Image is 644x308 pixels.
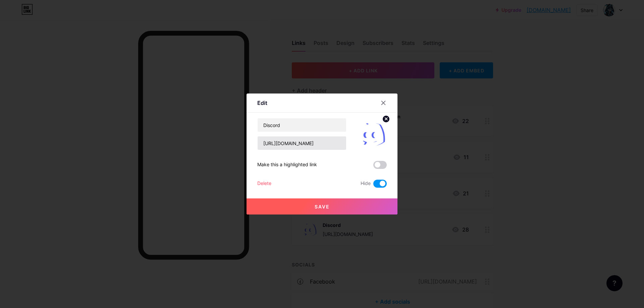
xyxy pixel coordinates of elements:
span: Hide [361,180,371,188]
span: Save [315,204,330,209]
button: Save [247,198,397,214]
input: URL [258,136,346,150]
div: Make this a highlighted link [257,161,317,169]
div: Edit [257,99,267,107]
div: Delete [257,180,271,188]
input: Title [258,118,346,132]
img: link_thumbnail [355,118,387,150]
